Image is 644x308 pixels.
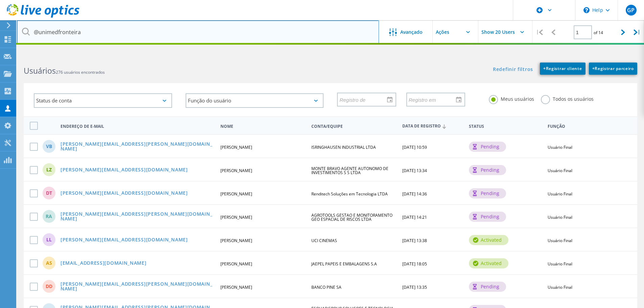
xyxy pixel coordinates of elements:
[56,69,105,75] span: 276 usuários encontrados
[46,191,52,195] span: DT
[46,237,52,242] span: LL
[402,144,427,150] span: [DATE] 10:59
[493,67,533,73] a: Redefinir filtros
[46,167,52,172] span: LZ
[548,214,572,220] span: Usuário Final
[61,191,188,196] a: [PERSON_NAME][EMAIL_ADDRESS][DOMAIN_NAME]
[186,93,324,108] div: Função do usuário
[311,212,392,222] span: AGROTOOLS GESTAO E MONITORAMENTO GEO ESPACIAL DE RISCOS LTDA
[220,124,306,128] span: Nome
[548,238,572,243] span: Usuário Final
[541,95,594,101] label: Todos os usuários
[61,212,215,222] a: [PERSON_NAME][EMAIL_ADDRESS][PERSON_NAME][DOMAIN_NAME]
[61,124,215,128] span: Endereço de e-mail
[311,261,377,267] span: JAEPEL PAPEIS E EMBALAGENS S.A
[469,235,508,245] div: activated
[592,66,634,71] span: Registrar parceiro
[402,191,427,197] span: [DATE] 14:36
[469,212,506,222] div: pending
[543,66,582,71] span: Registrar cliente
[220,238,252,243] span: [PERSON_NAME]
[220,284,252,290] span: [PERSON_NAME]
[311,124,397,128] span: Conta/Equipe
[543,66,546,71] b: +
[46,144,52,149] span: VB
[61,282,215,292] a: [PERSON_NAME][EMAIL_ADDRESS][PERSON_NAME][DOMAIN_NAME]
[469,258,508,268] div: activated
[589,63,637,75] a: +Registrar parceiro
[24,65,56,76] b: Usuários
[46,284,52,289] span: DD
[548,144,572,150] span: Usuário Final
[469,188,506,198] div: pending
[220,261,252,267] span: [PERSON_NAME]
[532,20,546,44] div: |
[61,142,215,152] a: [PERSON_NAME][EMAIL_ADDRESS][PERSON_NAME][DOMAIN_NAME]
[402,214,427,220] span: [DATE] 14:21
[338,93,390,106] input: Registro de
[548,124,627,128] span: Função
[311,284,341,290] span: BANCO PINE SA
[630,20,644,44] div: |
[61,237,188,243] a: [PERSON_NAME][EMAIL_ADDRESS][DOMAIN_NAME]
[61,261,147,266] a: [EMAIL_ADDRESS][DOMAIN_NAME]
[220,191,252,197] span: [PERSON_NAME]
[311,166,388,175] span: MONTE BRAVO AGENTE AUTONOMO DE INVESTIMENTOS S S LTDA
[220,168,252,173] span: [PERSON_NAME]
[400,30,423,34] span: Avançado
[469,142,506,152] div: pending
[583,7,590,13] svg: \n
[489,95,534,101] label: Meus usuários
[46,214,52,219] span: RA
[540,63,586,75] a: +Registrar cliente
[311,238,337,243] span: UCI CINEMAS
[469,165,506,175] div: pending
[311,144,376,150] span: ISRINGHAUSEN INDUSTRIAL LTDA
[594,30,603,35] span: of 14
[407,93,460,106] input: Registro em
[627,7,635,13] span: GP
[46,261,52,265] span: AS
[311,191,388,197] span: Renditech Soluções em Tecnologia LTDA
[548,284,572,290] span: Usuário Final
[548,261,572,267] span: Usuário Final
[402,124,463,128] span: Data de Registro
[469,124,542,128] span: Status
[7,14,79,19] a: Live Optics Dashboard
[402,261,427,267] span: [DATE] 18:05
[469,282,506,292] div: pending
[220,144,252,150] span: [PERSON_NAME]
[220,214,252,220] span: [PERSON_NAME]
[34,93,172,108] div: Status de conta
[17,20,379,44] input: Pesquisar usuários por nome, email, empresa, etc.
[548,168,572,173] span: Usuário Final
[402,238,427,243] span: [DATE] 13:38
[402,168,427,173] span: [DATE] 13:34
[61,167,188,173] a: [PERSON_NAME][EMAIL_ADDRESS][DOMAIN_NAME]
[548,191,572,197] span: Usuário Final
[402,284,427,290] span: [DATE] 13:35
[592,66,595,71] b: +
